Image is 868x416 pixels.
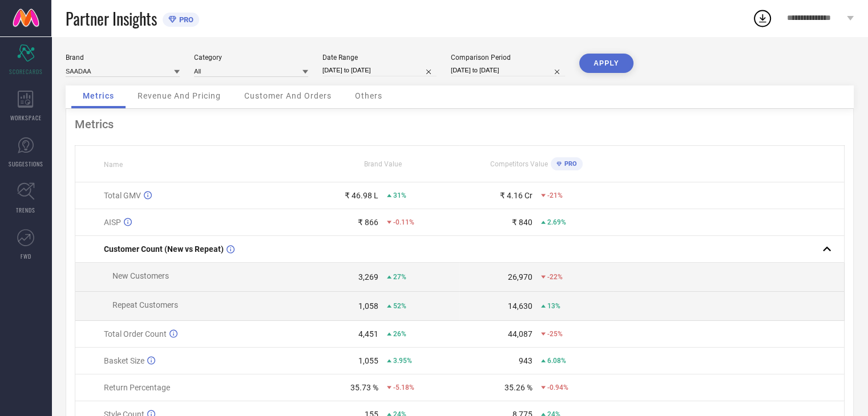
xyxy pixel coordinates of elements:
[393,330,406,338] span: 26%
[547,302,560,310] span: 13%
[393,302,406,310] span: 52%
[579,54,633,73] button: APPLY
[104,218,121,227] span: AISP
[508,329,532,338] div: 44,087
[512,218,532,227] div: ₹ 840
[393,357,412,365] span: 3.95%
[358,301,378,311] div: 1,058
[451,54,565,62] div: Comparison Period
[508,301,532,311] div: 14,630
[21,252,31,260] span: FWD
[66,7,157,30] span: Partner Insights
[176,15,193,24] span: PRO
[358,218,378,227] div: ₹ 866
[547,273,563,281] span: -22%
[500,191,532,200] div: ₹ 4.16 Cr
[10,113,42,122] span: WORKSPACE
[112,300,178,309] span: Repeat Customers
[350,383,378,392] div: 35.73 %
[322,64,437,76] input: Select date range
[519,356,532,365] div: 943
[104,329,167,338] span: Total Order Count
[104,383,170,392] span: Return Percentage
[104,244,224,254] span: Customer Count (New vs Repeat)
[451,64,565,76] input: Select comparison period
[9,67,43,76] span: SCORECARDS
[194,54,308,62] div: Category
[490,160,548,168] span: Competitors Value
[75,117,845,131] div: Metrics
[358,356,378,365] div: 1,055
[358,272,378,282] div: 3,269
[345,191,378,200] div: ₹ 46.98 L
[547,191,563,199] span: -21%
[547,330,563,338] span: -25%
[393,218,414,226] span: -0.11%
[364,160,402,168] span: Brand Value
[355,91,382,100] span: Others
[504,383,532,392] div: 35.26 %
[752,8,773,28] div: Open download list
[16,206,35,214] span: TRENDS
[358,329,378,338] div: 4,451
[244,91,332,100] span: Customer And Orders
[508,272,532,282] div: 26,970
[562,160,577,168] span: PRO
[393,273,406,281] span: 27%
[9,160,43,168] span: SUGGESTIONS
[547,357,566,365] span: 6.08%
[112,271,169,280] span: New Customers
[66,54,180,62] div: Brand
[547,218,566,226] span: 2.69%
[138,91,221,100] span: Revenue And Pricing
[104,161,123,169] span: Name
[547,384,568,391] span: -0.94%
[322,54,437,62] div: Date Range
[393,384,414,391] span: -5.18%
[83,91,114,100] span: Metrics
[104,191,141,200] span: Total GMV
[393,191,406,199] span: 31%
[104,356,144,365] span: Basket Size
